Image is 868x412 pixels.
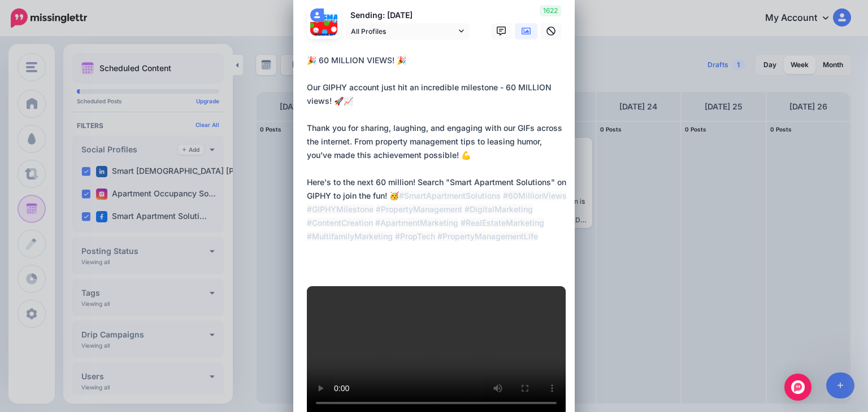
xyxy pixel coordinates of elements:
img: 162108471_929565637859961_2209139901119392515_n-bsa130695.jpg [310,22,337,49]
p: Sending: [DATE] [345,9,470,22]
span: 1622 [540,5,561,16]
span: All Profiles [351,25,456,37]
div: Open Intercom Messenger [784,374,811,401]
img: 273388243_356788743117728_5079064472810488750_n-bsa130694.png [324,8,337,22]
a: All Profiles [345,23,470,40]
img: user_default_image.png [310,8,324,22]
div: 🎉 60 MILLION VIEWS! 🎉 Our GIPHY account just hit an incredible milestone - 60 MILLION views! 🚀📈 T... [307,54,567,243]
